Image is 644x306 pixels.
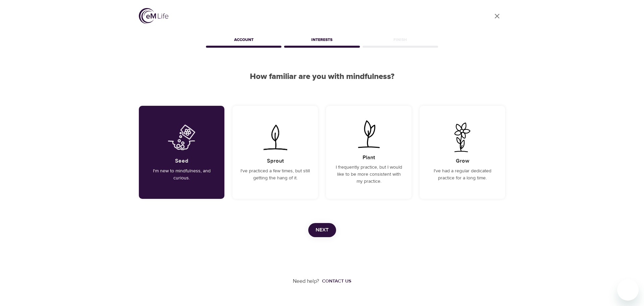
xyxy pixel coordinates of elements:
[352,119,386,149] img: I frequently practice, but I would like to be more consistent with my practice.
[445,123,479,152] img: I've had a regular dedicated practice for a long time.
[147,168,216,182] p: I'm new to mindfulness, and curious.
[165,123,199,152] img: I'm new to mindfulness, and curious.
[326,106,412,199] div: I frequently practice, but I would like to be more consistent with my practice.PlantI frequently ...
[322,278,351,285] div: Contact us
[267,158,284,165] h5: Sprout
[420,106,505,199] div: I've had a regular dedicated practice for a long time.GrowI've had a regular dedicated practice f...
[139,106,224,199] div: I'm new to mindfulness, and curious.SeedI'm new to mindfulness, and curious.
[139,8,168,24] img: logo
[293,277,319,285] p: Need help?
[456,158,469,165] h5: Grow
[258,123,292,152] img: I've practiced a few times, but still getting the hang of it.
[240,168,310,182] p: I've practiced a few times, but still getting the hang of it.
[428,168,497,182] p: I've had a regular dedicated practice for a long time.
[308,223,336,237] button: Next
[489,8,505,24] a: close
[363,154,375,161] h5: Plant
[316,226,329,234] span: Next
[175,158,189,165] h5: Seed
[232,106,318,199] div: I've practiced a few times, but still getting the hang of it.SproutI've practiced a few times, bu...
[334,164,404,185] p: I frequently practice, but I would like to be more consistent with my practice.
[139,72,505,82] h2: How familiar are you with mindfulness?
[319,278,351,285] a: Contact us
[617,279,639,301] iframe: Button to launch messaging window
